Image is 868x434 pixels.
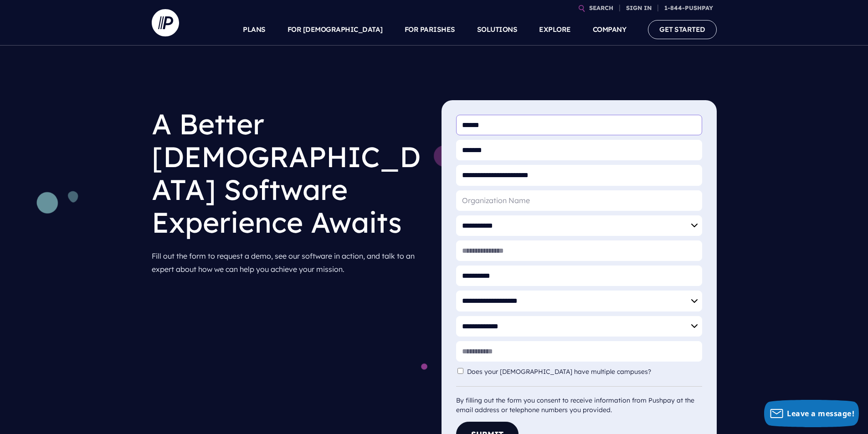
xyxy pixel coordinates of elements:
label: Does your [DEMOGRAPHIC_DATA] have multiple campuses? [467,368,656,376]
a: FOR PARISHES [405,14,455,46]
a: FOR [DEMOGRAPHIC_DATA] [288,14,383,46]
span: Leave a message! [787,408,854,419]
a: SOLUTIONS [477,14,518,46]
div: By filling out the form you consent to receive information from Pushpay at the email address or t... [456,386,702,415]
h1: A Better [DEMOGRAPHIC_DATA] Software Experience Awaits [152,100,427,246]
a: PLANS [243,14,266,46]
a: COMPANY [593,14,627,46]
input: Organization Name [456,190,702,211]
a: GET STARTED [648,20,717,39]
p: Fill out the form to request a demo, see our software in action, and talk to an expert about how ... [152,246,427,280]
a: EXPLORE [539,14,571,46]
button: Leave a message! [764,400,859,427]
